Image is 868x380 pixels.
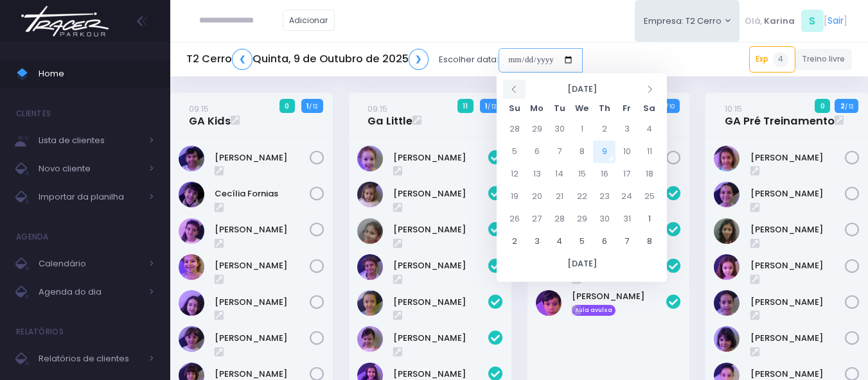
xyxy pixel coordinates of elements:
[306,101,309,111] strong: 1
[714,326,740,352] img: Malu Bernardes
[357,146,383,171] img: Antonieta Bonna Gobo N Silva
[39,255,141,272] span: Calendário
[593,186,616,208] td: 23
[801,10,824,32] span: S
[593,230,616,253] td: 6
[745,15,762,28] span: Olá,
[616,186,638,208] td: 24
[548,118,571,141] td: 30
[179,146,204,171] img: Beatriz Kikuchi
[393,296,488,309] a: [PERSON_NAME]
[548,141,571,163] td: 7
[571,163,593,186] td: 15
[393,259,488,272] a: [PERSON_NAME]
[548,186,571,208] td: 21
[638,230,660,253] td: 8
[593,163,616,186] td: 16
[616,141,638,163] td: 10
[571,99,593,118] th: We
[503,253,660,275] th: [DATE]
[616,99,638,118] th: Fr
[638,208,660,230] td: 1
[526,99,548,118] th: Mo
[189,103,209,115] small: 09:15
[39,189,141,205] span: Importar da planilha
[16,319,64,345] h4: Relatórios
[279,99,295,113] span: 0
[368,102,412,128] a: 09:15Ga Little
[571,186,593,208] td: 22
[215,296,310,309] a: [PERSON_NAME]
[457,99,474,113] span: 11
[179,290,204,316] img: Isabela de Brito Moffa
[638,118,660,141] td: 4
[572,305,616,316] span: Aula avulsa
[357,254,383,280] img: Isabel Amado
[393,151,488,164] a: [PERSON_NAME]
[39,160,141,177] span: Novo cliente
[39,132,141,149] span: Lista de clientes
[186,49,429,70] h5: T2 Cerro Quinta, 9 de Outubro de 2025
[409,49,429,70] a: ❯
[571,141,593,163] td: 8
[548,208,571,230] td: 28
[725,103,742,115] small: 10:15
[179,218,204,244] img: Clara Guimaraes Kron
[593,118,616,141] td: 2
[714,218,740,244] img: Julia de Campos Munhoz
[764,15,795,28] span: Karina
[215,259,310,272] a: [PERSON_NAME]
[526,80,638,99] th: [DATE]
[714,254,740,280] img: Luisa Tomchinsky Montezano
[215,151,310,164] a: [PERSON_NAME]
[749,46,795,72] a: Exp4
[714,182,740,207] img: Ana Helena Soutello
[593,208,616,230] td: 30
[526,186,548,208] td: 20
[189,102,231,128] a: 09:15GA Kids
[39,65,154,82] span: Home
[548,163,571,186] td: 14
[750,332,846,345] a: [PERSON_NAME]
[526,163,548,186] td: 13
[714,146,740,171] img: Alice Oliveira Castro
[232,49,252,70] a: ❮
[571,230,593,253] td: 5
[845,103,853,110] small: / 12
[572,290,667,303] a: [PERSON_NAME]
[357,218,383,244] img: Heloísa Amado
[357,182,383,207] img: Catarina Andrade
[526,141,548,163] td: 6
[616,230,638,253] td: 7
[616,118,638,141] td: 3
[503,118,526,141] td: 28
[638,99,660,118] th: Sa
[393,223,488,236] a: [PERSON_NAME]
[750,223,846,236] a: [PERSON_NAME]
[666,103,675,110] small: / 10
[503,141,526,163] td: 5
[503,99,526,118] th: Su
[840,101,845,111] strong: 2
[357,326,383,352] img: Julia Merlino Donadell
[368,103,387,115] small: 09:15
[357,290,383,316] img: Isabel Silveira Chulam
[536,290,562,316] img: Samuel Bigaton
[750,151,846,164] a: [PERSON_NAME]
[616,163,638,186] td: 17
[393,187,488,200] a: [PERSON_NAME]
[795,49,853,70] a: Treino livre
[393,332,488,345] a: [PERSON_NAME]
[215,223,310,236] a: [PERSON_NAME]
[503,186,526,208] td: 19
[179,182,204,207] img: Cecília Fornias Gomes
[215,187,310,200] a: Cecília Fornias
[548,99,571,118] th: Tu
[179,326,204,352] img: Maria Clara Frateschi
[215,332,310,345] a: [PERSON_NAME]
[283,10,335,31] a: Adicionar
[503,208,526,230] td: 26
[485,101,488,111] strong: 1
[186,45,583,74] div: Escolher data:
[488,103,496,110] small: / 12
